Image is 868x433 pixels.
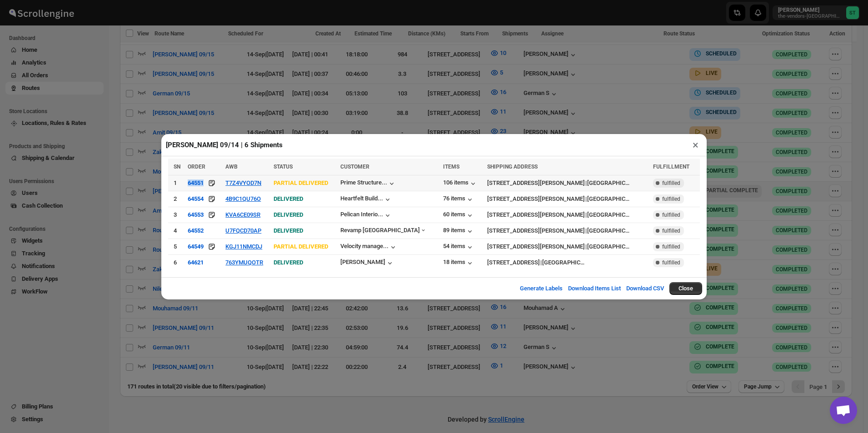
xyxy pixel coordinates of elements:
button: T7Z4VYOD7N [225,179,261,186]
div: [STREET_ADDRESS][PERSON_NAME] [487,194,585,204]
span: ORDER [188,164,205,170]
div: | [487,194,647,204]
span: FULFILLMENT [653,164,689,170]
button: 64554 [188,194,204,204]
div: Prime Structure... [340,179,387,186]
td: 6 [168,254,185,270]
button: KVA6CE09SR [225,211,260,218]
button: 64553 [188,210,204,219]
button: Velocity manage... [340,243,398,252]
button: Close [669,282,702,295]
div: Pelican Interio... [340,211,383,218]
button: 89 items [443,227,474,236]
span: ITEMS [443,164,459,170]
button: × [689,139,702,151]
button: U7FQCD70AP [225,227,261,234]
button: 76 items [443,195,474,204]
span: PARTIAL DELIVERED [274,243,328,250]
button: Prime Structure... [340,179,396,188]
button: Heartfelt Build... [340,195,392,204]
div: 64553 [188,211,204,218]
button: 106 items [443,179,478,188]
button: 64552 [188,227,204,234]
button: Download CSV [621,279,669,298]
button: 54 items [443,243,474,252]
div: [GEOGRAPHIC_DATA] [587,226,630,235]
button: Pelican Interio... [340,211,392,220]
h2: [PERSON_NAME] 09/14 | 6 Shipments [166,140,283,149]
div: [GEOGRAPHIC_DATA] [587,179,630,188]
div: | [487,242,647,251]
div: [STREET_ADDRESS][PERSON_NAME] [487,242,585,251]
button: 4B9C1QU76O [225,195,261,202]
span: SN [174,164,180,170]
span: DELIVERED [274,259,303,266]
div: | [487,258,647,267]
span: fulfilled [662,259,680,266]
div: [GEOGRAPHIC_DATA] [542,258,585,267]
div: Velocity manage... [340,243,389,249]
span: DELIVERED [274,227,303,234]
div: [GEOGRAPHIC_DATA] [587,194,630,204]
td: 1 [168,175,185,191]
div: [STREET_ADDRESS][PERSON_NAME] [487,179,585,188]
div: Open chat [830,397,857,424]
span: DELIVERED [274,195,303,202]
div: [STREET_ADDRESS][PERSON_NAME] [487,226,585,235]
div: [GEOGRAPHIC_DATA] [587,210,630,219]
span: fulfilled [662,243,680,250]
button: Revamp [GEOGRAPHIC_DATA] [340,227,427,236]
button: 18 items [443,259,474,268]
button: 60 items [443,211,474,220]
td: 2 [168,191,185,207]
span: CUSTOMER [340,164,369,170]
button: 763YMUQOTR [225,259,263,266]
button: [PERSON_NAME] [340,259,394,268]
div: | [487,179,647,188]
div: Heartfelt Build... [340,195,383,202]
span: fulfilled [662,227,680,234]
span: fulfilled [662,195,680,203]
div: 64551 [188,179,204,186]
span: STATUS [274,164,293,170]
div: [STREET_ADDRESS] [487,258,540,267]
button: 64551 [188,179,204,188]
button: Download Items List [563,279,626,298]
div: [GEOGRAPHIC_DATA] [587,242,630,251]
span: DELIVERED [274,211,303,218]
span: fulfilled [662,211,680,219]
button: KGJ11NMCDJ [225,243,262,250]
td: 5 [168,239,185,254]
button: Generate Labels [514,279,568,298]
td: 3 [168,207,185,223]
span: SHIPPING ADDRESS [487,164,538,170]
div: 64554 [188,195,204,202]
span: PARTIAL DELIVERED [274,179,328,186]
div: | [487,210,647,219]
div: | [487,226,647,235]
span: AWB [225,164,238,170]
button: 64621 [188,259,204,266]
div: [STREET_ADDRESS][PERSON_NAME] [487,210,585,219]
div: 64549 [188,243,204,250]
button: 64549 [188,242,204,251]
td: 4 [168,223,185,239]
span: fulfilled [662,179,680,187]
